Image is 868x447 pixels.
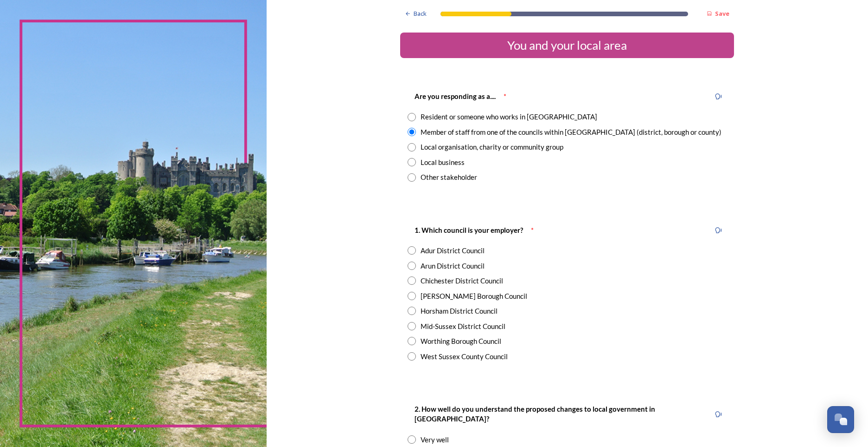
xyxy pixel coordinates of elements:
div: You and your local area [404,36,730,54]
div: Chichester District Council [421,276,503,286]
strong: Save [715,9,729,18]
button: Open Chat [827,406,854,433]
div: Local business [421,157,465,168]
div: [PERSON_NAME] Borough Council [421,291,527,302]
div: Local organisation, charity or community group [421,142,563,152]
div: Other stakeholder [421,172,477,183]
div: Very well [421,434,449,445]
div: Horsham District Council [421,306,498,316]
span: Back [414,9,427,18]
div: Member of staff from one of the councils within [GEOGRAPHIC_DATA] (district, borough or county) [421,127,721,138]
div: Arun District Council [421,261,485,271]
div: West Sussex County Council [421,351,508,362]
div: Adur District Council [421,245,485,256]
div: Worthing Borough Council [421,336,501,347]
div: Resident or someone who works in [GEOGRAPHIC_DATA] [421,112,597,122]
strong: 2. How well do you understand the proposed changes to local government in [GEOGRAPHIC_DATA]? [415,405,657,423]
strong: Are you responding as a.... [415,92,496,100]
div: Mid-Sussex District Council [421,321,505,332]
strong: 1. Which council is your employer? [415,226,523,234]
